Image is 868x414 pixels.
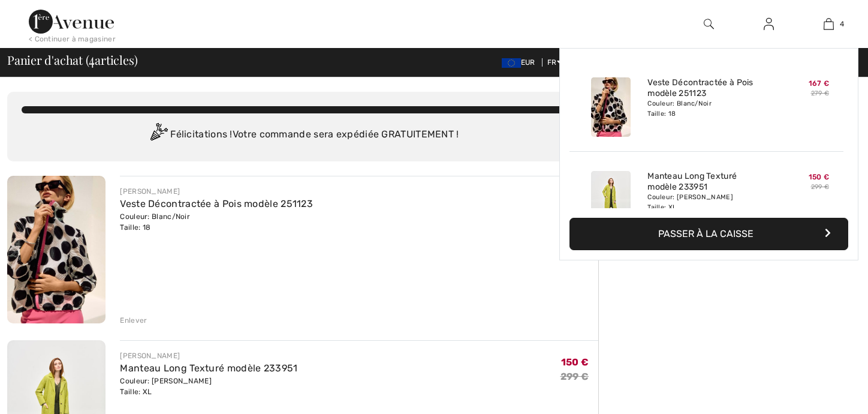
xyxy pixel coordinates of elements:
span: Panier d'achat ( articles) [7,54,137,66]
span: 150 € [809,173,830,181]
button: Passer à la caisse [569,218,848,250]
img: Euro [502,58,521,68]
img: recherche [704,17,714,31]
a: Manteau Long Texturé modèle 233951 [647,171,765,193]
div: Enlever [120,315,147,326]
a: Manteau Long Texturé modèle 233951 [120,362,297,374]
span: 150 € [561,356,589,368]
div: Félicitations ! Votre commande sera expédiée GRATUITEMENT ! [22,123,584,147]
img: Mon panier [824,17,834,31]
a: 4 [799,17,858,31]
img: Manteau Long Texturé modèle 233951 [591,171,631,230]
span: 167 € [809,79,830,88]
img: Congratulation2.svg [146,123,170,147]
img: 1ère Avenue [29,10,114,34]
span: FR [547,58,562,67]
span: 4 [840,19,844,29]
img: Veste Décontractée à Pois modèle 251123 [591,77,631,137]
span: EUR [502,58,540,67]
a: Se connecter [754,17,783,32]
div: Couleur: Blanc/Noir Taille: 18 [120,211,313,233]
div: Couleur: [PERSON_NAME] Taille: XL [120,376,297,397]
div: Couleur: [PERSON_NAME] Taille: XL [647,193,765,212]
s: 299 € [811,183,830,191]
div: [PERSON_NAME] [120,186,313,197]
div: [PERSON_NAME] [120,350,297,361]
s: 299 € [560,371,589,382]
div: < Continuer à magasiner [29,34,116,44]
span: 4 [89,51,95,67]
a: Veste Décontractée à Pois modèle 251123 [120,198,313,209]
a: Veste Décontractée à Pois modèle 251123 [647,77,765,99]
img: Veste Décontractée à Pois modèle 251123 [7,176,106,323]
img: Mes infos [764,17,774,31]
div: Couleur: Blanc/Noir Taille: 18 [647,99,765,118]
s: 279 € [811,89,830,97]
